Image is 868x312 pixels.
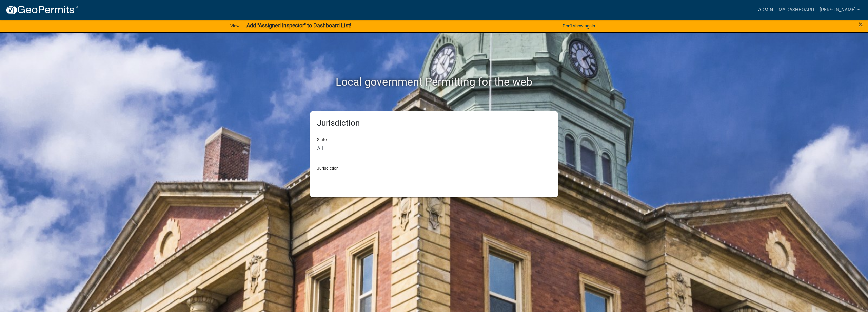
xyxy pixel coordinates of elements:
h5: Jurisdiction [317,118,551,128]
a: View [228,20,242,32]
span: × [859,20,863,29]
strong: Add "Assigned Inspector" to Dashboard List! [246,22,351,29]
a: Admin [755,3,776,16]
button: Don't show again [560,20,598,32]
button: Close [859,20,863,29]
a: [PERSON_NAME] [817,3,863,16]
a: My Dashboard [776,3,817,16]
h2: Local government Permitting for the web [246,75,622,88]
